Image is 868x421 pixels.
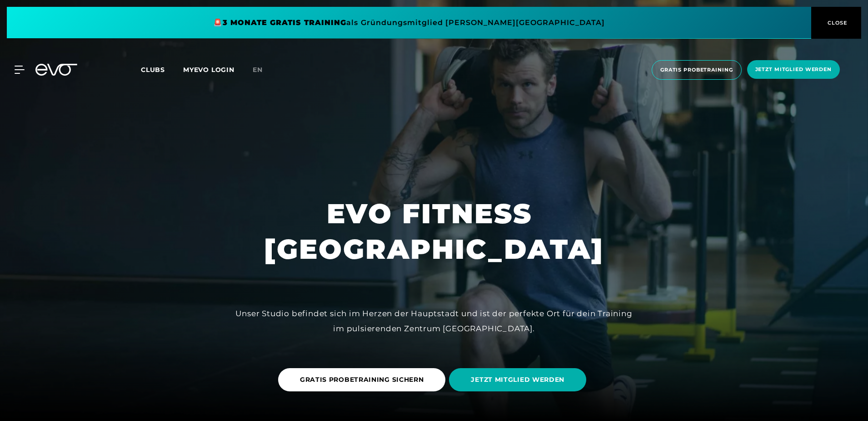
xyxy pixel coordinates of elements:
a: Gratis Probetraining [649,60,744,80]
div: Unser Studio befindet sich im Herzen der Hauptstadt und ist der perfekte Ort für dein Training im... [229,306,639,336]
span: JETZT MITGLIED WERDEN [471,375,564,385]
h1: EVO FITNESS [GEOGRAPHIC_DATA] [264,196,604,267]
a: JETZT MITGLIED WERDEN [449,361,590,398]
span: Clubs [141,66,165,74]
a: GRATIS PROBETRAINING SICHERN [278,361,449,398]
span: GRATIS PROBETRAINING SICHERN [300,375,424,385]
span: Jetzt Mitglied werden [755,66,832,73]
a: Jetzt Mitglied werden [744,60,843,80]
a: MYEVO LOGIN [183,66,234,74]
a: Clubs [141,65,183,74]
span: Gratis Probetraining [660,66,733,74]
span: en [253,66,263,74]
button: CLOSE [811,7,861,39]
span: CLOSE [825,19,848,27]
a: en [253,65,274,75]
